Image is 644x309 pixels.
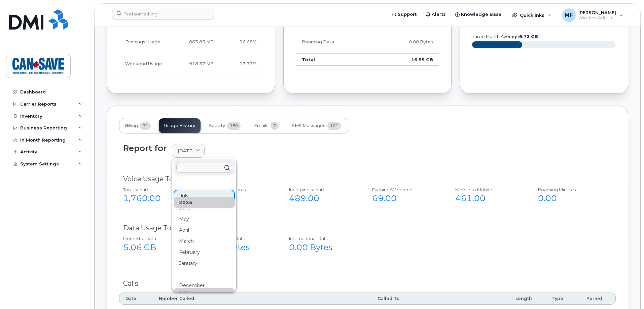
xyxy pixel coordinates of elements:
div: February [174,247,235,258]
span: Billing [125,123,138,128]
tr: Weekdays from 6:00pm to 8:00am [119,31,263,53]
span: [PERSON_NAME] [578,10,616,15]
td: Roaming Data [296,31,376,53]
div: 5.06 GB [123,242,191,253]
div: Total Minutes [123,187,191,193]
div: 0.00 [538,193,606,204]
span: Activity [209,123,225,128]
th: Length [509,293,546,305]
div: 69.00 [372,193,440,204]
div: International Data [289,235,357,242]
span: Support [398,11,417,18]
tspan: 6.72 GB [519,34,538,39]
span: 180 [227,122,241,130]
span: Wireless Admin [578,15,616,21]
td: 16.55 GB [376,53,439,66]
div: Data Usage Total $0.00 [123,223,612,233]
span: Knowledge Base [461,11,502,18]
div: Roaming Minutes [538,187,606,193]
div: 0.00 Bytes [206,242,275,253]
td: Evenings Usage [119,31,172,53]
th: Type [545,293,580,305]
th: Date [119,293,153,305]
span: [DATE] [178,148,193,154]
div: Quicklinks [507,8,556,22]
div: May [174,214,235,225]
div: 2024 [174,288,235,299]
th: Number Called [153,293,371,305]
div: 1,760.00 [123,193,191,204]
div: 489.00 [289,193,357,204]
a: Knowledge Base [451,8,506,21]
div: 584.00 [206,193,275,204]
div: April [174,225,235,236]
span: 7 [271,122,279,130]
div: Mobile to Mobile [455,187,524,193]
td: 17.73% [220,53,263,75]
div: Calls [123,279,612,288]
td: 16.68% [220,31,263,53]
div: Outgoing minutes [206,187,275,193]
td: Total [296,53,376,66]
div: June [174,202,235,214]
td: 918.37 MB [172,53,220,75]
div: Evening/Weekend [372,187,440,193]
span: 71 [140,122,151,130]
div: Report for [123,144,167,153]
div: NA Roaming Data [206,235,275,242]
input: Find something... [112,8,214,20]
th: Period [580,293,616,305]
div: December [174,280,235,291]
div: Incoming Minutes [289,187,357,193]
span: MF [565,11,573,19]
tr: Friday from 6:00pm to Monday 8:00am [119,53,263,75]
span: SMS Messages [292,123,325,128]
a: Alerts [421,8,451,21]
span: 101 [327,122,341,130]
text: three month average [472,34,538,39]
div: 2025 [174,197,235,208]
div: Domestic Data [123,235,191,242]
div: 0.00 Bytes [289,242,357,253]
a: [DATE] [172,144,205,158]
th: Called To [371,293,509,305]
div: January [174,258,235,269]
a: Support [387,8,421,21]
div: March [174,236,235,247]
span: Quicklinks [520,12,544,18]
div: 461.00 [455,193,524,204]
span: Emails [254,123,269,128]
td: 0.00 Bytes [376,31,439,53]
div: Mark Froats [558,8,628,22]
span: Alerts [432,11,446,18]
td: 863.85 MB [172,31,220,53]
div: Voice Usage Total $0.00 [123,174,612,184]
td: Weekend Usage [119,53,172,75]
